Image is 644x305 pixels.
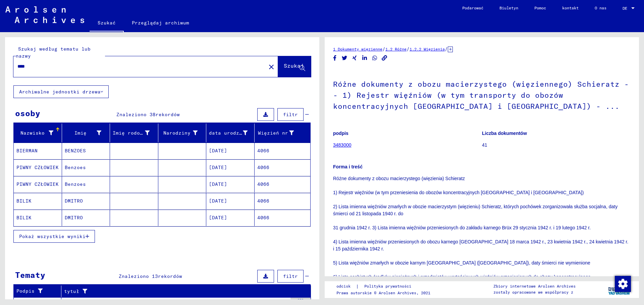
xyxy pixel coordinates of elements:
[499,5,518,10] font: Biuletyn
[257,198,269,204] font: 4066
[124,15,197,31] a: Przeglądaj archiwum
[493,290,573,295] font: zostały opracowane we współpracy z
[64,286,304,297] div: tytuł
[113,128,158,138] div: Imię rodowe
[158,273,182,279] font: rekordów
[381,54,388,62] button: Kopiuj link
[16,181,59,187] font: PIWNY CZŁOWIEK
[119,273,158,279] font: Znaleziono 13
[407,46,410,52] font: /
[336,290,430,295] font: Prawa autorskie © Arolsen Archives, 2021
[132,20,189,26] font: Przeglądaj archiwum
[209,130,251,136] font: data urodzenia
[16,288,35,294] font: Podpis
[333,260,590,265] font: 5) Lista więźniów zmarłych w obozie karnym [GEOGRAPHIC_DATA] ([GEOGRAPHIC_DATA]), daty śmierci ni...
[284,62,304,69] font: Szukaj
[267,63,275,71] mat-icon: close
[158,124,207,142] mat-header-cell: Narodziny
[258,130,288,136] font: Więzień nr
[265,60,278,73] button: Jasne
[341,54,348,62] button: Udostępnij na Twitterze
[16,215,32,221] font: BILIK
[257,148,269,154] font: 4066
[65,181,86,187] font: Benzoes
[615,276,631,292] img: Zmiana zgody
[364,284,411,289] font: Polityka prywatności
[161,128,206,138] div: Narodziny
[209,198,227,204] font: [DATE]
[156,111,180,118] font: rekordów
[116,111,156,118] font: Znaleziono 38
[534,5,546,10] font: Pomoc
[163,130,191,136] font: Narodziny
[13,230,95,243] button: Pokaż wszystkie wyniki
[20,130,45,136] font: Nazwisko
[62,124,110,142] mat-header-cell: Imię
[595,5,606,10] font: O nas
[333,142,352,148] font: 3483000
[298,298,304,302] font: 350
[607,281,632,298] img: yv_logo.png
[333,225,591,230] font: 31 grudnia 1942 r. 3) Lista imienna więźniów przeniesionych do zakładu karnego Brüx 29 stycznia 1...
[333,79,629,111] font: Różne dokumenty z obozu macierzystego (więziennego) Schieratz - - 1) Rejestr więźniów (w tym tran...
[16,148,38,154] font: BIERMAN
[257,164,269,170] font: 4066
[462,5,483,10] font: Podarować
[482,131,527,136] font: Liczba dokumentów
[209,164,227,170] font: [DATE]
[5,6,84,23] img: Arolsen_neg.svg
[410,47,445,52] a: 1.2.2 Więzienia
[623,6,627,11] font: DE
[90,15,124,32] a: Szukać
[382,46,385,52] font: /
[15,108,40,118] font: osoby
[15,270,45,280] font: Tematy
[209,128,256,138] div: data urodzenia
[19,233,86,239] font: Pokaż wszystkie wyniki
[209,181,227,187] font: [DATE]
[209,148,227,154] font: [DATE]
[333,47,382,52] a: 1 Dokumenty więzienne
[277,270,304,283] button: filtr
[333,274,591,287] font: 6) Lista osobistych środków pieniężnych i przedmiotów wartościowych więźniów przeniesionych do ob...
[278,56,311,77] button: Szukaj
[385,47,407,52] a: 1.2 Różne
[359,283,419,290] a: Polityka prywatności
[333,131,348,136] font: podpis
[13,85,109,98] button: Archiwalne jednostki drzewa
[361,54,368,62] button: Udostępnij na LinkedIn
[16,198,32,204] font: BILIK
[351,54,358,62] button: Udostępnij na Xing
[16,164,59,170] font: PIWNY CZŁOWIEK
[16,128,62,138] div: Nazwisko
[257,215,269,221] font: 4066
[257,181,269,187] font: 4066
[562,5,579,10] font: kontakt
[16,46,91,59] font: Szukaj według tematu lub nazwy
[257,128,303,138] div: Więzień nr
[209,215,227,221] font: [DATE]
[255,124,311,142] mat-header-cell: Więzień nr
[333,164,363,169] font: Forma i treść
[333,204,618,216] font: 2) Lista imienna więźniów zmarłych w obozie macierzystym (więzieniu) Schieratz, których pochówek ...
[65,215,83,221] font: DMITRO
[98,20,116,26] font: Szukać
[19,89,101,95] font: Archiwalne jednostki drzewa
[16,286,63,297] div: Podpis
[333,176,465,181] font: Różne dokumenty z obozu macierzystego (więzienia) Schieratz
[614,276,631,292] div: Zmiana zgody
[65,148,86,154] font: BENZOES
[331,54,338,62] button: Udostępnij na Facebooku
[356,283,359,289] font: |
[336,284,351,289] font: odcisk
[74,130,87,136] font: Imię
[64,288,79,294] font: tytuł
[283,111,298,118] font: filtr
[333,239,628,251] font: 4) Lista imienna więźniów przeniesionych do obozu karnego [GEOGRAPHIC_DATA] 18 marca 1942 r., 23 ...
[65,164,86,170] font: Benzoes
[283,273,298,279] font: filtr
[65,198,83,204] font: DMITRO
